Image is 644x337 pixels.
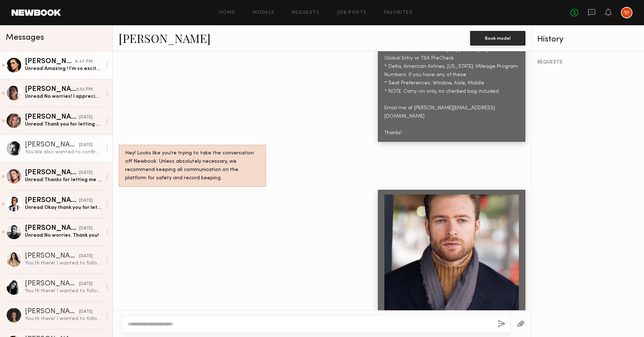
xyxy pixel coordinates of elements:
a: Job Posts [337,10,367,15]
a: Models [252,10,274,15]
div: You: Hi there! I wanted to follow up and let you know the client has gone in a different directio... [25,288,102,294]
div: [PERSON_NAME] [25,197,79,204]
a: Requests [292,10,320,15]
div: [DATE] [79,197,93,204]
div: You: Hi there! I wanted to follow up and let you know the client has gone in a different directio... [25,260,102,267]
button: Book model [470,31,525,45]
div: [PERSON_NAME] [25,141,79,149]
a: [PERSON_NAME] [119,30,211,46]
div: 5:53 PM [76,86,93,93]
div: [PERSON_NAME] [25,58,75,65]
div: [DATE] [79,225,93,232]
div: Unread: No worries. Thank you! [25,232,102,239]
div: [PERSON_NAME] [25,225,79,232]
div: Unread: Thanks for letting me know! [25,176,102,183]
div: Hey! Looks like you’re trying to take the conversation off Newbook. Unless absolutely necessary, ... [125,149,260,183]
div: [PERSON_NAME] [25,114,79,121]
div: You: Hi there! I wanted to follow up and let you know the client has gone in a different directio... [25,315,102,322]
div: [PERSON_NAME] [25,169,79,176]
div: Unread: No worries! I appreciate you getting back:) [25,93,102,100]
a: Home [219,10,235,15]
div: [DATE] [79,114,93,121]
div: [PERSON_NAME] [25,280,79,288]
div: History [537,35,638,44]
div: [DATE] [79,308,93,315]
div: REQUESTS [537,60,638,65]
div: [DATE] [79,170,93,176]
div: [PERSON_NAME] [25,86,76,93]
div: [DATE] [79,253,93,260]
div: [DATE] [79,281,93,288]
div: [PERSON_NAME] [25,253,79,260]
a: Favorites [384,10,413,15]
div: 8:47 PM [75,58,93,65]
span: Messages [6,34,44,42]
div: You: We also wanted to confirm the client likes this [PERSON_NAME] length :) [25,149,102,156]
div: Unread: Okay thank you for letting me know :) [25,204,102,211]
div: Unread: Thank you for letting me know 🤝 [25,121,102,128]
div: [PERSON_NAME] [25,308,79,315]
div: Unread: Amazing ! I’m so excited to work with you all:) Sending email now [25,65,102,72]
a: Book model [470,35,525,41]
div: [DATE] [79,142,93,149]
